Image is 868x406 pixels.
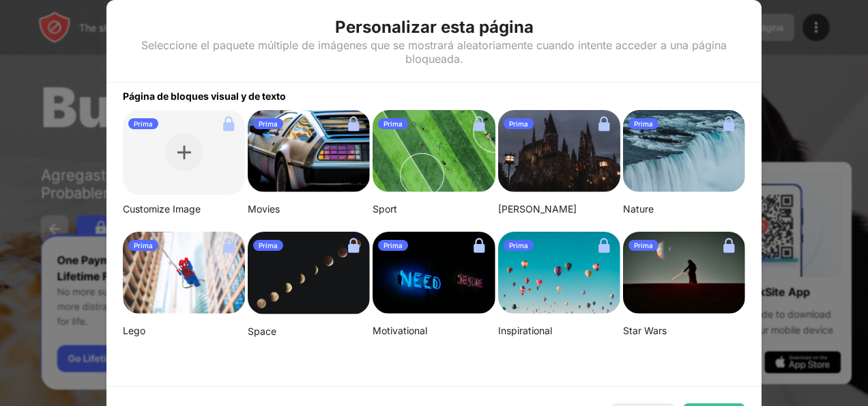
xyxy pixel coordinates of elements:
div: Star Wars [623,325,745,337]
div: Prima [128,118,158,129]
img: lock.svg [468,234,490,256]
div: Prima [128,240,158,251]
div: Seleccione el paquete múltiple de imágenes que se mostrará aleatoriamente cuando intente acceder ... [123,38,745,66]
div: Prima [628,118,659,129]
div: Prima [628,240,659,251]
img: image-22-small.png [623,232,745,314]
div: [PERSON_NAME] [498,203,620,215]
img: lock.svg [593,234,615,256]
img: lock.svg [718,234,740,256]
div: Nature [623,203,745,215]
img: lock.svg [468,113,490,135]
img: mehdi-messrro-gIpJwuHVwt0-unsplash-small.png [123,232,245,314]
div: Prima [378,240,408,251]
div: Prima [378,118,408,129]
img: lock.svg [343,234,364,256]
img: lock.svg [593,113,615,135]
div: Sport [373,203,495,215]
img: jeff-wang-p2y4T4bFws4-unsplash-small.png [373,110,495,192]
div: Personalizar esta página [335,16,534,38]
img: image-26.png [248,110,370,192]
div: Motivational [373,325,495,337]
img: linda-xu-KsomZsgjLSA-unsplash.png [248,232,370,314]
div: Inspirational [498,325,620,337]
div: Customize Image [123,203,245,215]
div: Space [248,325,370,338]
img: aditya-vyas-5qUJfO4NU4o-unsplash-small.png [498,110,620,192]
div: Prima [253,240,283,251]
div: Movies [248,203,370,215]
img: lock.svg [218,113,240,135]
div: Prima [504,240,534,251]
img: aditya-chinchure-LtHTe32r_nA-unsplash.png [623,110,745,192]
img: lock.svg [218,234,240,256]
img: alexis-fauvet-qfWf9Muwp-c-unsplash-small.png [373,232,495,314]
img: plus.svg [177,146,191,159]
div: Página de bloques visual y de texto [106,83,762,102]
img: ian-dooley-DuBNA1QMpPA-unsplash-small.png [498,232,620,314]
img: lock.svg [343,113,364,135]
div: Prima [504,118,534,129]
div: Lego [123,325,245,337]
img: lock.svg [718,113,740,135]
div: Prima [253,118,283,129]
